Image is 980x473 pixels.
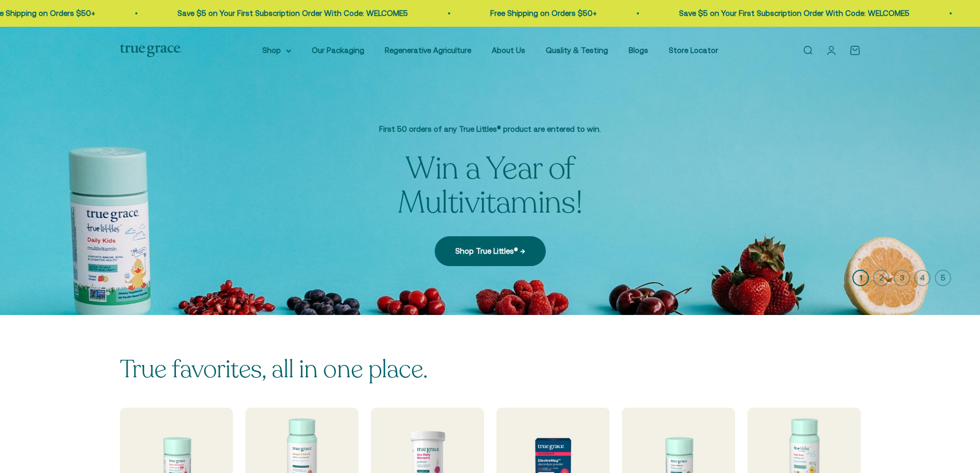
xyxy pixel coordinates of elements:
[676,7,907,20] p: Save $5 on Your First Subscription Order With Code: WELCOME5
[398,148,583,224] split-lines: Win a Year of Multivitamins!
[873,270,889,286] button: 2
[175,7,405,20] p: Save $5 on Your First Subscription Order With Code: WELCOME5
[312,46,364,55] a: Our Packaging
[385,46,471,55] a: Regenerative Agriculture
[629,46,648,55] a: Blogs
[120,353,428,386] split-lines: True favorites, all in one place.
[894,270,910,286] button: 3
[262,44,291,57] summary: Shop
[435,236,546,266] a: Shop True Littles® →
[669,46,718,55] a: Store Locator
[320,123,660,135] p: First 50 orders of any True Littles® product are entered to win.
[914,270,931,286] button: 4
[546,46,608,55] a: Quality & Testing
[852,270,869,286] button: 1
[488,9,594,17] a: Free Shipping on Orders $50+
[492,46,525,55] a: About Us
[935,270,951,286] button: 5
